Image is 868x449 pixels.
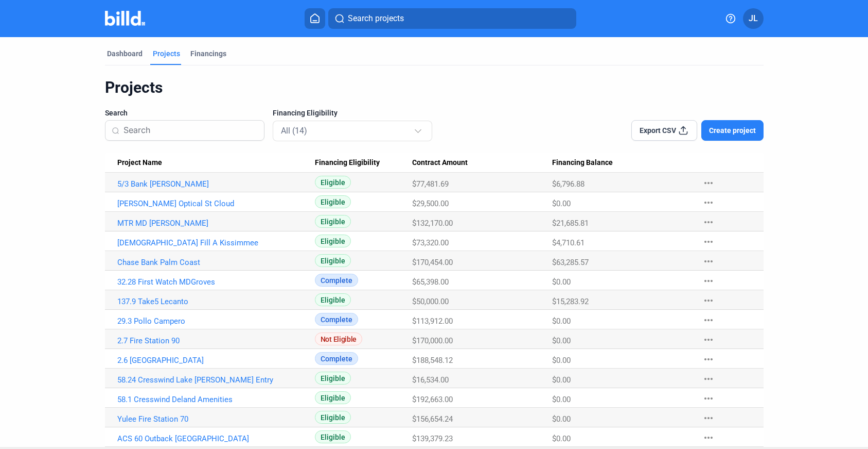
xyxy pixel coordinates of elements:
span: $50,000.00 [412,297,449,306]
span: Search [105,108,128,118]
mat-icon: more_horiz [702,412,715,424]
div: Projects [153,48,180,59]
mat-icon: more_horiz [702,392,715,405]
a: MTR MD [PERSON_NAME] [117,219,315,228]
span: Eligible [315,254,351,267]
button: Search projects [328,8,576,29]
span: Financing Eligibility [273,108,338,118]
span: $15,283.92 [552,297,589,306]
span: $113,912.00 [412,317,453,326]
span: $192,663.00 [412,395,453,404]
span: $4,710.61 [552,238,584,247]
a: 29.3 Pollo Campero [117,317,315,326]
div: Financing Balance [552,158,692,168]
span: $0.00 [552,199,571,208]
span: Not Eligible [315,332,362,345]
mat-icon: more_horiz [702,334,715,346]
a: 58.24 Cresswind Lake [PERSON_NAME] Entry [117,375,315,385]
span: $132,170.00 [412,219,453,228]
mat-select-trigger: All (14) [281,126,307,136]
span: $73,320.00 [412,238,449,247]
span: Search projects [348,12,404,25]
span: Create project [709,125,756,136]
a: 137.9 Take5 Lecanto [117,297,315,306]
span: $6,796.88 [552,179,584,189]
span: $0.00 [552,434,571,443]
mat-icon: more_horiz [702,314,715,326]
span: $77,481.69 [412,179,449,189]
span: Contract Amount [412,158,468,168]
span: $0.00 [552,317,571,326]
span: Complete [315,274,358,287]
span: $170,000.00 [412,336,453,345]
div: Dashboard [107,48,143,59]
span: $170,454.00 [412,258,453,267]
img: Billd Company Logo [105,11,146,26]
mat-icon: more_horiz [702,216,715,228]
span: Complete [315,313,358,326]
mat-icon: more_horiz [702,431,715,444]
span: Eligible [315,195,351,208]
div: Projects [105,78,764,97]
span: $16,534.00 [412,375,449,385]
mat-icon: more_horiz [702,294,715,307]
div: Project Name [117,158,315,168]
span: $0.00 [552,336,571,345]
mat-icon: more_horiz [702,275,715,287]
span: $0.00 [552,375,571,385]
button: Export CSV [631,120,697,141]
span: $65,398.00 [412,277,449,287]
div: Financing Eligibility [315,158,413,168]
span: Eligible [315,235,351,247]
a: [DEMOGRAPHIC_DATA] Fill A Kissimmee [117,238,315,247]
span: $63,285.57 [552,258,589,267]
span: Complete [315,352,358,365]
a: 32.28 First Watch MDGroves [117,277,315,287]
mat-icon: more_horiz [702,236,715,248]
span: $0.00 [552,356,571,365]
span: Eligible [315,372,351,385]
a: Chase Bank Palm Coast [117,258,315,267]
span: $139,379.23 [412,434,453,443]
span: $188,548.12 [412,356,453,365]
span: Eligible [315,215,351,228]
span: $21,685.81 [552,219,589,228]
input: Search [123,120,258,141]
a: [PERSON_NAME] Optical St Cloud [117,199,315,208]
span: Project Name [117,158,162,168]
span: Eligible [315,430,351,443]
mat-icon: more_horiz [702,196,715,209]
mat-icon: more_horiz [702,177,715,189]
a: 5/3 Bank [PERSON_NAME] [117,179,315,189]
a: 58.1 Cresswind Deland Amenities [117,395,315,404]
span: $29,500.00 [412,199,449,208]
span: $0.00 [552,395,571,404]
button: JL [743,8,764,29]
span: Export CSV [640,125,676,136]
mat-icon: more_horiz [702,255,715,268]
span: Eligible [315,176,351,189]
a: ACS 60 Outback [GEOGRAPHIC_DATA] [117,434,315,443]
div: Financings [190,48,226,59]
div: Contract Amount [412,158,552,168]
mat-icon: more_horiz [702,373,715,385]
span: JL [749,12,758,25]
span: Eligible [315,293,351,306]
span: Eligible [315,391,351,404]
span: $0.00 [552,277,571,287]
span: Financing Balance [552,158,613,168]
span: Eligible [315,411,351,424]
button: Create project [701,120,764,141]
span: $0.00 [552,414,571,424]
mat-icon: more_horiz [702,353,715,365]
a: 2.6 [GEOGRAPHIC_DATA] [117,356,315,365]
span: Financing Eligibility [315,158,380,168]
span: $156,654.24 [412,414,453,424]
a: Yulee Fire Station 70 [117,414,315,424]
a: 2.7 Fire Station 90 [117,336,315,345]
